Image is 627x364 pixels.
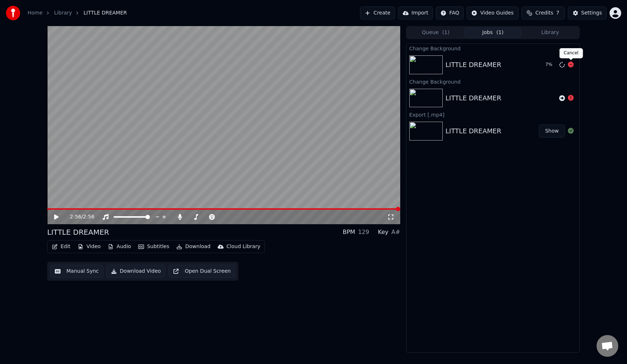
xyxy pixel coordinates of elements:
[406,44,579,53] div: Change Background
[360,7,395,20] button: Create
[406,110,579,119] div: Export [.mp4]
[521,7,565,20] button: Credits7
[446,93,501,103] div: LITTLE DREAMER
[597,335,618,357] div: Open chat
[496,29,504,36] span: ( 1 )
[545,62,556,68] div: 7 %
[75,242,103,252] button: Video
[28,9,127,17] nav: breadcrumb
[467,7,518,20] button: Video Guides
[464,28,522,38] button: Jobs
[83,213,94,221] span: 2:56
[406,77,579,86] div: Change Background
[6,6,20,20] img: youka
[391,228,400,237] div: A#
[521,28,579,38] button: Library
[83,9,127,17] span: LITTLE DREAMER
[560,48,583,58] div: Cancel
[50,265,103,278] button: Manual Sync
[446,60,501,70] div: LITTLE DREAMER
[49,242,73,252] button: Edit
[106,265,165,278] button: Download Video
[398,7,433,20] button: Import
[436,7,464,20] button: FAQ
[54,9,72,17] a: Library
[226,243,260,250] div: Cloud Library
[47,227,109,237] div: LITTLE DREAMER
[442,29,450,36] span: ( 1 )
[70,213,81,221] span: 2:56
[407,28,464,38] button: Queue
[378,228,388,237] div: Key
[28,9,42,17] a: Home
[446,126,501,136] div: LITTLE DREAMER
[343,228,355,237] div: BPM
[70,213,87,221] div: /
[135,242,172,252] button: Subtitles
[168,265,235,278] button: Open Dual Screen
[556,9,560,17] span: 7
[535,9,553,17] span: Credits
[173,242,213,252] button: Download
[581,9,602,17] div: Settings
[539,125,565,138] button: Show
[105,242,134,252] button: Audio
[358,228,369,237] div: 129
[568,7,607,20] button: Settings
